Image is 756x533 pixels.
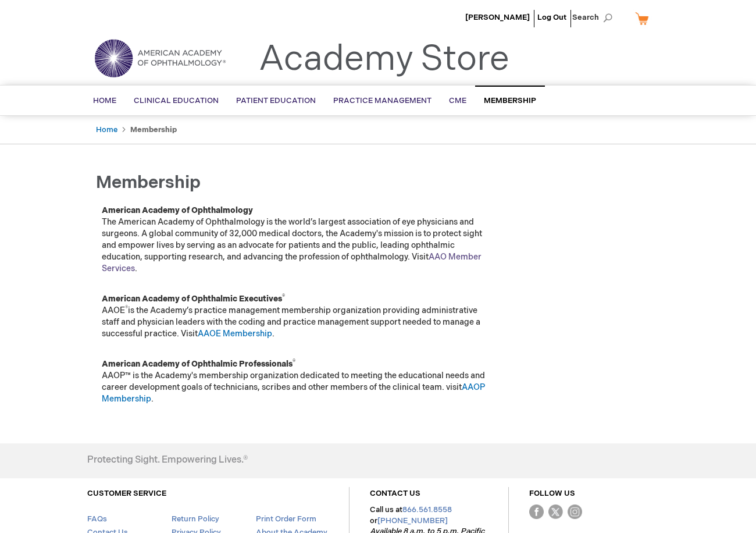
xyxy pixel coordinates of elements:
span: Membership [484,96,536,105]
a: FOLLOW US [529,489,575,498]
img: Facebook [529,504,544,519]
a: CONTACT US [370,489,420,498]
p: AAOE is the Academy’s practice management membership organization providing administrative staff ... [102,293,491,340]
span: Practice Management [333,96,432,105]
strong: Membership [130,125,177,134]
span: Home [93,96,116,105]
sup: ® [293,358,295,365]
span: Membership [96,172,201,193]
a: Return Policy [172,514,219,524]
span: Patient Education [236,96,316,105]
a: FAQs [87,514,107,524]
a: CUSTOMER SERVICE [87,489,166,498]
sup: ® [282,293,285,300]
h4: Protecting Sight. Empowering Lives.® [87,455,248,466]
strong: American Academy of Ophthalmology [102,205,253,215]
a: Home [96,125,117,134]
sup: ® [125,305,128,312]
span: CME [449,96,466,105]
img: instagram [568,504,582,519]
a: 866.561.8558 [402,505,452,514]
a: [PERSON_NAME] [465,13,530,22]
span: Clinical Education [134,96,219,105]
a: Academy Store [259,38,509,80]
p: AAOP™ is the Academy's membership organization dedicated to meeting the educational needs and car... [102,358,491,405]
p: The American Academy of Ophthalmology is the world’s largest association of eye physicians and su... [102,205,491,275]
a: Log Out [537,13,566,22]
a: AAOE Membership [198,329,272,339]
strong: American Academy of Ophthalmic Professionals [102,359,295,369]
strong: American Academy of Ophthalmic Executives [102,294,285,304]
span: Search [572,6,616,29]
a: Print Order Form [256,514,316,524]
img: Twitter [548,504,563,519]
a: [PHONE_NUMBER] [377,516,448,525]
